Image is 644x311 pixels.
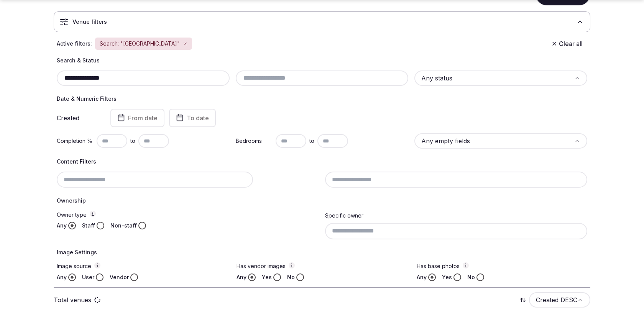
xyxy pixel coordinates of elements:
[57,137,94,145] label: Completion %
[54,296,91,304] p: Total venues
[547,37,587,51] button: Clear all
[289,262,295,268] button: Has vendor images
[100,40,180,47] span: Search: "[GEOGRAPHIC_DATA]"
[57,115,100,121] label: Created
[57,197,587,205] h4: Ownership
[130,137,135,145] span: to
[57,40,92,47] span: Active filters:
[57,273,67,281] label: Any
[169,109,216,127] button: To date
[72,18,107,26] h3: Venue filters
[463,262,469,268] button: Has base photos
[57,262,227,270] label: Image source
[94,262,100,268] button: Image source
[110,109,164,127] button: From date
[325,212,363,219] label: Specific owner
[110,273,129,281] label: Vendor
[467,273,475,281] label: No
[110,222,137,229] label: Non-staff
[237,262,407,270] label: Has vendor images
[128,114,158,122] span: From date
[57,95,587,103] h4: Date & Numeric Filters
[90,211,96,217] button: Owner type
[82,273,94,281] label: User
[57,211,319,219] label: Owner type
[187,114,209,122] span: To date
[417,262,587,270] label: Has base photos
[236,137,273,145] label: Bedrooms
[57,158,587,165] h4: Content Filters
[82,222,95,229] label: Staff
[442,273,452,281] label: Yes
[57,249,587,256] h4: Image Settings
[237,273,246,281] label: Any
[57,57,587,64] h4: Search & Status
[262,273,272,281] label: Yes
[57,222,67,229] label: Any
[309,137,314,145] span: to
[287,273,295,281] label: No
[417,273,427,281] label: Any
